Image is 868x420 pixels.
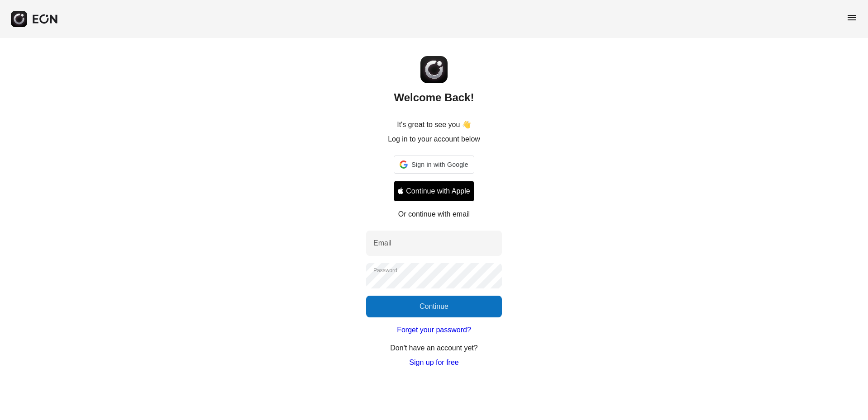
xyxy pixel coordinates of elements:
[398,209,470,220] p: Or continue with email
[397,119,471,130] p: It's great to see you 👋
[394,90,474,105] h2: Welcome Back!
[394,156,474,174] div: Sign in with Google
[394,181,474,202] button: Signin with apple ID
[411,159,468,170] span: Sign in with Google
[388,134,480,145] p: Log in to your account below
[390,343,477,354] p: Don't have an account yet?
[373,267,397,274] label: Password
[397,325,471,335] a: Forget your password?
[373,238,391,249] label: Email
[366,296,502,317] button: Continue
[409,357,458,368] a: Sign up for free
